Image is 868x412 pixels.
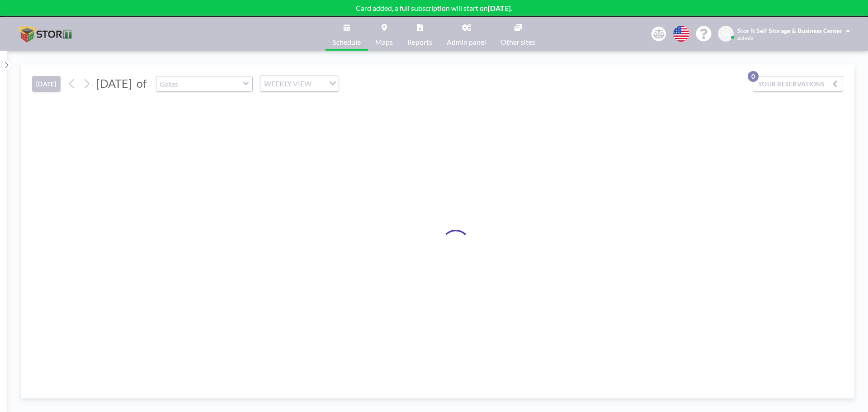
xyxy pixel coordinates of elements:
[262,78,313,90] span: WEEKLY VIEW
[368,17,400,51] a: Maps
[400,17,439,51] a: Reports
[156,76,243,91] input: Gates
[722,30,730,38] span: S&
[439,17,493,51] a: Admin panel
[447,38,486,46] span: Admin panel
[500,38,535,46] span: Other sites
[14,25,77,43] img: organization-logo
[325,17,368,51] a: Schedule
[407,38,432,46] span: Reports
[375,38,393,46] span: Maps
[314,78,324,90] input: Search for option
[32,76,61,92] button: [DATE]
[137,76,146,90] span: of
[260,76,339,91] div: Search for option
[333,38,361,46] span: Schedule
[493,17,542,51] a: Other sites
[748,71,759,82] p: 0
[488,4,511,12] b: [DATE]
[96,76,132,90] span: [DATE]
[737,27,842,34] span: Stor It Self Storage & Business Center
[753,76,843,92] button: YOUR RESERVATIONS0
[737,35,754,42] span: Admin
